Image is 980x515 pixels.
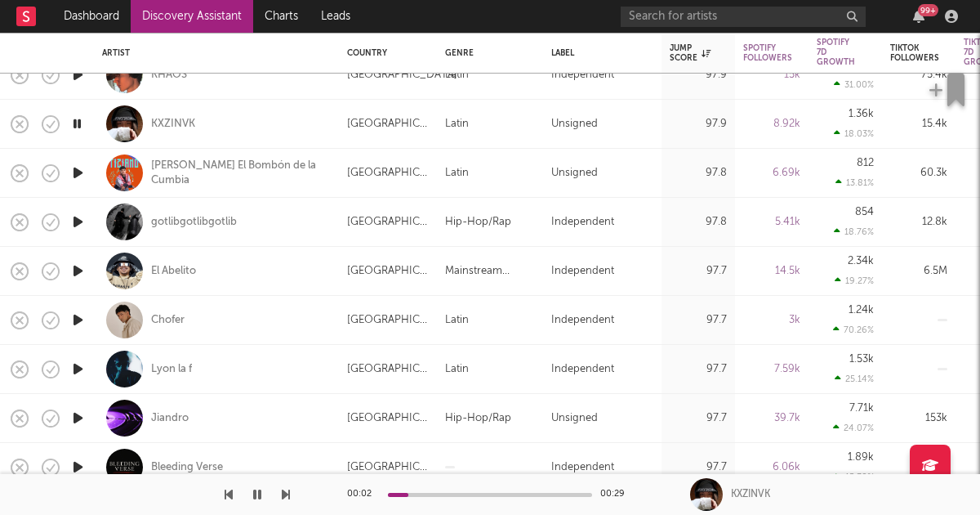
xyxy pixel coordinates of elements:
input: Search for artists [621,7,866,27]
div: Artist [102,48,323,58]
div: 99 + [918,4,938,16]
div: Unsigned [551,163,598,183]
a: KHAOS [151,68,187,83]
div: 15k [743,65,800,85]
div: Independent [551,65,614,85]
div: 97.7 [670,311,727,330]
div: 1.53k [849,354,874,365]
div: 97.7 [670,262,727,281]
div: Country [347,48,421,58]
div: Independent [551,262,614,281]
div: 97.9 [670,65,727,85]
div: 854 [855,207,874,217]
div: Genre [445,48,527,58]
div: Mainstream Electronic [445,262,535,281]
div: 6.06k [743,458,800,477]
div: Hip-Hop/Rap [445,409,511,428]
div: 70.26 % [833,325,874,335]
div: [GEOGRAPHIC_DATA] [347,213,429,232]
div: [GEOGRAPHIC_DATA] [347,311,429,330]
a: El Abelito [151,264,196,279]
a: Chofer [151,313,185,328]
div: Independent [551,311,614,330]
div: Independent [551,213,614,232]
div: 97.8 [670,213,727,232]
div: 8.92k [743,114,800,134]
div: 60.3k [890,163,947,183]
div: 97.7 [670,409,727,428]
div: 97.9 [670,114,727,134]
div: 45.30 % [833,472,874,482]
div: Independent [551,360,614,379]
div: [GEOGRAPHIC_DATA] [347,163,429,183]
div: Spotify 7D Growth [817,38,855,67]
div: 2.34k [848,256,874,266]
div: 24.07 % [833,423,874,433]
div: [GEOGRAPHIC_DATA] [347,114,429,134]
div: 97.7 [670,458,727,477]
div: Latin [445,65,469,85]
div: Spotify Followers [743,43,792,63]
a: KXZINVK [151,117,195,132]
div: 39.7k [743,409,800,428]
div: Independent [551,458,614,477]
div: 18.03 % [834,128,874,139]
div: 18.76 % [834,226,874,237]
div: 153k [890,409,947,428]
a: Bleeding Verse [151,460,223,475]
div: 1.89k [848,452,874,463]
div: [GEOGRAPHIC_DATA] [347,262,429,281]
div: 25.14 % [835,374,874,384]
div: Unsigned [551,114,598,134]
button: 99+ [913,10,924,23]
div: 15.4k [890,114,947,134]
div: [GEOGRAPHIC_DATA] [347,65,457,85]
div: Tiktok Followers [890,43,939,63]
div: 13.81 % [835,177,874,188]
div: 3k [743,311,800,330]
div: 812 [857,158,874,168]
div: [GEOGRAPHIC_DATA] [347,409,429,428]
div: KXZINVK [731,487,770,502]
div: Hip-Hop/Rap [445,213,511,232]
div: 97.7 [670,360,727,379]
div: 7.59k [743,360,800,379]
div: 12.8k [890,213,947,232]
a: [PERSON_NAME] El Bombón de la Cumbia [151,159,327,188]
div: Latin [445,360,469,379]
div: 00:29 [600,485,633,504]
div: 19.27 % [835,275,874,286]
div: Jump Score [670,43,710,63]
div: 7.71k [849,403,874,414]
div: 5.41k [743,213,800,232]
div: 1.36k [849,109,874,119]
div: Unsigned [551,409,598,428]
div: 14.5k [743,262,800,281]
a: Lyon la f [151,362,192,377]
div: 75.4k [890,65,947,85]
div: Latin [445,163,469,183]
div: 31.00 % [834,79,874,90]
div: 6.5M [890,262,947,281]
a: gotlibgotlibgotlib [151,215,237,230]
div: 00:02 [347,485,380,504]
div: [GEOGRAPHIC_DATA] [347,458,429,477]
div: 6.69k [743,163,800,183]
div: Latin [445,311,469,330]
div: 1.24k [849,305,874,316]
div: Label [551,48,645,58]
a: Jiandro [151,411,189,426]
div: [GEOGRAPHIC_DATA] [347,360,429,379]
div: 97.8 [670,163,727,183]
div: Latin [445,114,469,134]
